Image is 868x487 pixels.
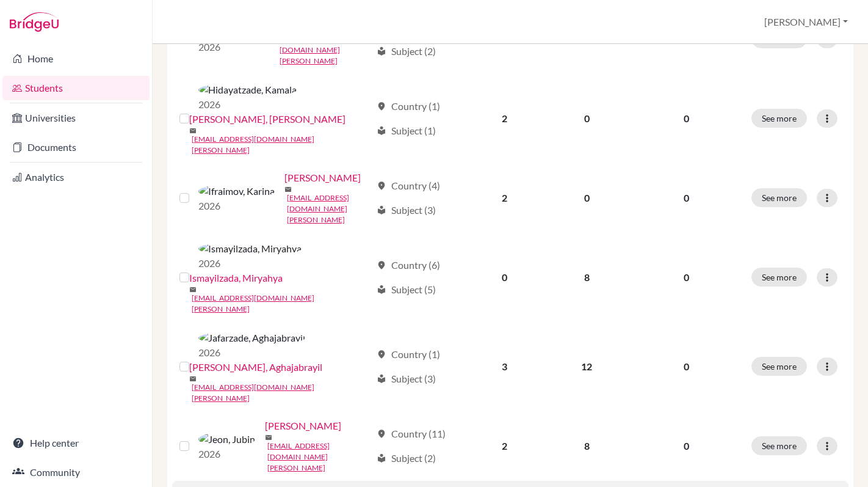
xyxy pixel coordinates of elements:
[284,186,292,193] span: mail
[377,123,436,138] div: Subject (1)
[287,192,371,225] a: [EMAIL_ADDRESS][DOMAIN_NAME][PERSON_NAME]
[377,427,446,441] div: Country (11)
[544,233,629,322] td: 8
[189,127,197,134] span: mail
[377,99,440,114] div: Country (1)
[2,460,150,485] a: Community
[751,188,807,207] button: See more
[759,10,853,34] button: [PERSON_NAME]
[377,126,386,136] span: local_library
[377,350,386,359] span: location_on
[2,46,150,71] a: Home
[198,199,275,213] p: 2026
[198,184,275,199] img: Ifraimov, Karina
[265,434,272,441] span: mail
[10,12,59,32] img: Bridge-U
[465,233,544,322] td: 0
[544,322,629,411] td: 12
[377,46,386,56] span: local_library
[377,374,386,384] span: local_library
[377,258,440,273] div: Country (6)
[2,431,150,455] a: Help center
[198,40,267,54] p: 2026
[377,453,386,463] span: local_library
[751,436,807,455] button: See more
[267,441,371,474] a: [EMAIL_ADDRESS][DOMAIN_NAME][PERSON_NAME]
[636,270,737,285] p: 0
[189,112,345,126] a: [PERSON_NAME], [PERSON_NAME]
[2,76,150,100] a: Students
[2,135,150,159] a: Documents
[377,181,386,191] span: location_on
[377,347,440,362] div: Country (1)
[544,74,629,163] td: 0
[189,360,322,375] a: [PERSON_NAME], Aghajabrayil
[465,411,544,481] td: 2
[751,268,807,287] button: See more
[377,429,386,439] span: location_on
[189,286,197,293] span: mail
[544,411,629,481] td: 8
[377,101,386,111] span: location_on
[198,447,255,461] p: 2026
[284,170,361,185] a: [PERSON_NAME]
[636,439,737,453] p: 0
[636,111,737,126] p: 0
[192,382,371,404] a: [EMAIL_ADDRESS][DOMAIN_NAME][PERSON_NAME]
[189,271,283,285] a: Ismayilzada, Miryahya
[192,134,371,156] a: [EMAIL_ADDRESS][DOMAIN_NAME][PERSON_NAME]
[377,205,386,215] span: local_library
[377,260,386,270] span: location_on
[198,241,302,256] img: Ismayilzada, Miryahya
[544,163,629,233] td: 0
[192,293,371,315] a: [EMAIL_ADDRESS][DOMAIN_NAME][PERSON_NAME]
[465,74,544,163] td: 2
[198,256,302,271] p: 2026
[377,451,436,466] div: Subject (2)
[751,357,807,376] button: See more
[465,163,544,233] td: 2
[198,345,305,360] p: 2026
[636,359,737,374] p: 0
[377,203,436,218] div: Subject (3)
[198,432,255,447] img: Jeon, Jubin
[751,109,807,128] button: See more
[198,82,297,97] img: Hidayatzade, Kamala
[198,331,305,345] img: Jafarzade, Aghajabrayil
[2,165,150,189] a: Analytics
[377,372,436,386] div: Subject (3)
[377,178,440,193] div: Country (4)
[636,191,737,205] p: 0
[377,285,386,295] span: local_library
[265,419,341,433] a: [PERSON_NAME]
[377,44,436,59] div: Subject (2)
[377,282,436,297] div: Subject (5)
[465,322,544,411] td: 3
[280,34,371,67] a: [EMAIL_ADDRESS][DOMAIN_NAME][PERSON_NAME]
[2,106,150,130] a: Universities
[189,375,197,383] span: mail
[198,97,297,112] p: 2026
